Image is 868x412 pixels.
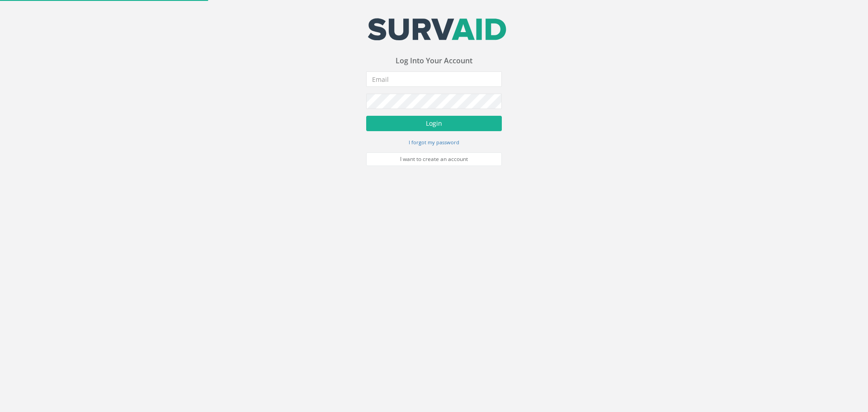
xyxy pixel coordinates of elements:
[366,116,502,131] button: Login
[409,139,459,146] small: I forgot my password
[366,57,502,65] h3: Log Into Your Account
[366,152,502,166] a: I want to create an account
[409,138,459,146] a: I forgot my password
[366,71,502,87] input: Email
